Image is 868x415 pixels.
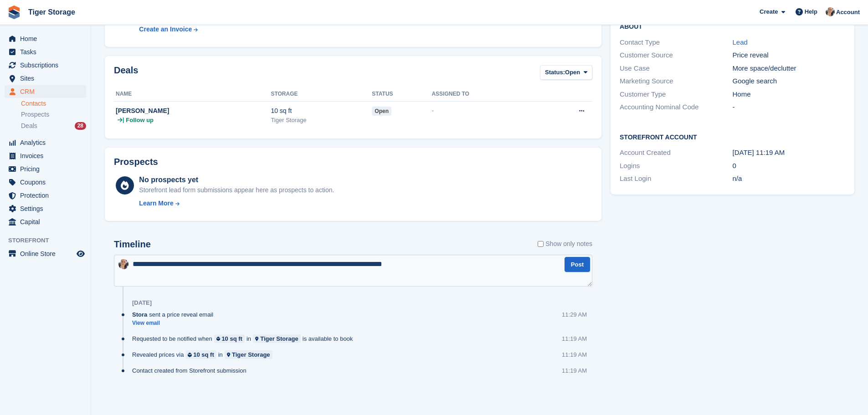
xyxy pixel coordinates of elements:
div: No prospects yet [139,174,334,185]
a: 10 sq ft [214,334,245,343]
th: Name [114,87,271,102]
div: Home [733,89,845,100]
span: Help [805,7,817,16]
div: Price reveal [733,50,845,61]
span: Invoices [20,149,75,162]
div: Requested to be notified when in is available to book [132,334,357,343]
a: menu [5,149,86,162]
div: [DATE] [132,299,152,307]
a: menu [5,202,86,215]
a: Learn More [139,199,334,208]
img: Becky Martin [826,7,835,16]
span: Status: [545,68,565,77]
div: Account Created [620,148,732,158]
a: Prospects [21,110,86,119]
a: menu [5,59,86,72]
div: Accounting Nominal Code [620,102,732,113]
span: open [372,107,391,116]
span: CRM [20,85,75,98]
a: Contacts [21,99,86,108]
a: menu [5,46,86,58]
a: Lead [733,38,748,46]
a: Tiger Storage [253,334,301,343]
h2: About [620,21,845,31]
span: Analytics [20,136,75,149]
div: 10 sq ft [271,106,372,116]
div: More space/declutter [733,63,845,74]
div: 11:19 AM [562,366,587,375]
div: Last Login [620,174,732,184]
div: 11:19 AM [562,334,587,343]
span: Prospects [21,110,49,119]
th: Status [372,87,431,102]
span: Settings [20,202,75,215]
h2: Deals [114,65,138,82]
label: Show only notes [538,239,592,249]
div: [DATE] 11:19 AM [733,148,845,158]
div: Create an Invoice [139,25,192,34]
a: menu [5,176,86,189]
div: Revealed prices via in [132,350,277,359]
span: Subscriptions [20,59,75,72]
a: View email [132,319,218,327]
a: menu [5,85,86,98]
a: Tiger Storage [225,350,272,359]
div: 28 [75,122,86,130]
div: Logins [620,161,732,171]
div: Storefront lead form submissions appear here as prospects to action. [139,185,334,195]
div: [PERSON_NAME] [116,106,271,116]
h2: Timeline [114,239,151,250]
a: menu [5,189,86,202]
span: Tasks [20,46,75,58]
a: 10 sq ft [185,350,216,359]
a: menu [5,163,86,175]
div: Customer Source [620,50,732,61]
img: Becky Martin [118,259,128,269]
div: Learn More [139,199,173,208]
div: 0 [733,161,845,171]
div: n/a [733,174,845,184]
a: Tiger Storage [25,5,79,20]
div: 11:29 AM [562,310,587,319]
a: menu [5,247,86,260]
h2: Prospects [114,157,158,167]
div: Tiger Storage [232,350,270,359]
span: Create [760,7,778,16]
h2: Storefront Account [620,132,845,141]
div: 10 sq ft [221,334,242,343]
img: stora-icon-8386f47178a22dfd0bd8f6a31ec36ba5ce8667c1dd55bd0f319d3a0aa187defe.svg [7,5,21,19]
span: Protection [20,189,75,202]
th: Assigned to [431,87,538,102]
a: menu [5,72,86,85]
span: Stora [132,310,147,319]
a: menu [5,215,86,228]
span: Follow up [126,116,154,125]
a: menu [5,136,86,149]
div: Google search [733,76,845,87]
div: Tiger Storage [260,334,298,343]
div: sent a price reveal email [132,310,218,319]
span: Deals [21,122,37,130]
div: 10 sq ft [193,350,214,359]
span: Pricing [20,163,75,175]
button: Status: Open [540,65,592,80]
span: Capital [20,215,75,228]
a: Deals 28 [21,121,86,131]
span: Storefront [8,236,91,245]
input: Show only notes [538,239,544,249]
span: Home [20,32,75,45]
div: 11:19 AM [562,350,587,359]
div: Customer Type [620,89,732,100]
div: Contact Type [620,37,732,48]
div: Tiger Storage [271,116,372,125]
a: menu [5,32,86,45]
button: Post [565,257,590,272]
a: Preview store [75,248,86,259]
a: Create an Invoice [139,25,261,34]
div: Marketing Source [620,76,732,87]
div: - [733,102,845,113]
span: | [123,116,124,125]
span: Account [836,8,860,17]
th: Storage [271,87,372,102]
span: Coupons [20,176,75,189]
